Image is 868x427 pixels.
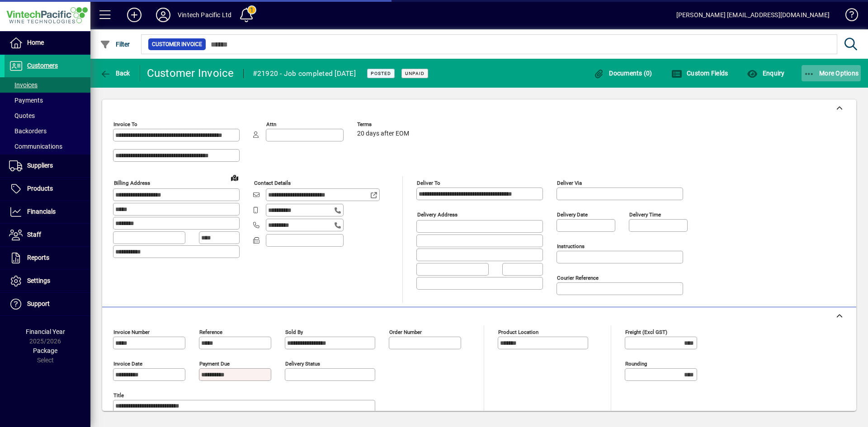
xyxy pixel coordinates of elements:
[9,112,35,119] span: Quotes
[802,65,861,81] button: More Options
[9,127,47,135] span: Backorders
[9,97,43,104] span: Payments
[100,70,130,77] span: Back
[27,162,53,169] span: Suppliers
[266,121,276,127] mat-label: Attn
[745,65,787,81] button: Enquiry
[285,329,303,335] mat-label: Sold by
[671,70,728,77] span: Custom Fields
[591,65,655,81] button: Documents (0)
[120,7,149,23] button: Add
[90,65,140,81] app-page-header-button: Back
[113,121,137,127] mat-label: Invoice To
[557,243,585,249] mat-label: Instructions
[27,39,44,46] span: Home
[5,247,90,269] a: Reports
[557,180,582,186] mat-label: Deliver via
[178,8,231,22] div: Vintech Pacific Ltd
[113,329,150,335] mat-label: Invoice number
[5,224,90,246] a: Staff
[625,329,667,335] mat-label: Freight (excl GST)
[27,62,58,69] span: Customers
[199,361,230,367] mat-label: Payment due
[389,329,422,335] mat-label: Order number
[113,392,124,399] mat-label: Title
[5,270,90,292] a: Settings
[149,7,178,23] button: Profile
[5,293,90,315] a: Support
[747,70,784,77] span: Enquiry
[27,208,56,215] span: Financials
[625,361,647,367] mat-label: Rounding
[227,170,242,185] a: View on map
[9,81,38,89] span: Invoices
[152,40,202,49] span: Customer Invoice
[357,122,411,127] span: Terms
[5,178,90,200] a: Products
[33,347,57,354] span: Package
[27,185,53,192] span: Products
[27,300,50,307] span: Support
[669,65,731,81] button: Custom Fields
[27,277,50,284] span: Settings
[557,211,588,218] mat-label: Delivery date
[285,361,320,367] mat-label: Delivery status
[839,2,857,31] a: Knowledge Base
[405,70,425,76] span: Unpaid
[594,70,652,77] span: Documents (0)
[5,123,90,139] a: Backorders
[5,108,90,123] a: Quotes
[199,329,222,335] mat-label: Reference
[5,139,90,154] a: Communications
[98,65,132,81] button: Back
[98,36,132,52] button: Filter
[557,275,599,281] mat-label: Courier Reference
[629,211,661,218] mat-label: Delivery time
[498,329,538,335] mat-label: Product location
[357,130,409,137] span: 20 days after EOM
[27,254,49,261] span: Reports
[100,41,130,48] span: Filter
[5,32,90,54] a: Home
[5,201,90,223] a: Financials
[417,180,440,186] mat-label: Deliver To
[371,70,391,76] span: Posted
[5,155,90,177] a: Suppliers
[26,328,65,335] span: Financial Year
[9,143,62,150] span: Communications
[147,66,234,80] div: Customer Invoice
[27,231,41,238] span: Staff
[676,8,830,22] div: [PERSON_NAME] [EMAIL_ADDRESS][DOMAIN_NAME]
[5,77,90,93] a: Invoices
[113,361,142,367] mat-label: Invoice date
[5,93,90,108] a: Payments
[253,66,356,81] div: #21920 - Job completed [DATE]
[804,70,859,77] span: More Options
